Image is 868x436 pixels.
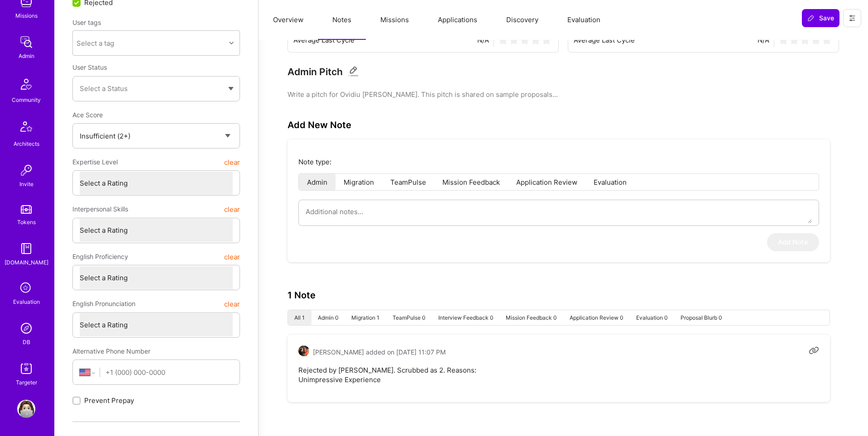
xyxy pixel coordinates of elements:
[23,337,30,347] div: DB
[790,35,799,44] img: star
[674,310,728,325] li: Proposal Blurb 0
[348,66,359,77] i: Edit
[19,179,34,189] div: Invite
[801,35,810,44] img: star
[5,258,48,267] div: [DOMAIN_NAME]
[802,9,839,27] button: Save
[542,35,551,44] img: star
[520,35,529,44] img: star
[17,161,35,179] img: Invite
[809,345,819,356] i: Copy link
[229,41,234,45] i: icon Chevron
[508,174,585,190] li: Application Review
[386,310,432,325] li: TeamPulse 0
[585,174,635,190] li: Evaluation
[293,35,355,47] span: Average Last Cycle
[477,35,489,47] span: N/A
[72,18,101,27] label: User tags
[15,117,37,139] img: Architects
[18,280,35,297] i: icon SelectionTeam
[298,345,309,359] a: User Avatar
[288,310,312,325] li: All 1
[298,365,819,384] pre: Rejected by [PERSON_NAME]. Scrubbed as 2. Reasons: Unimpressive Experience
[298,157,819,167] p: Note type:
[15,11,38,20] div: Missions
[224,154,240,170] button: clear
[80,84,128,93] span: Select a Status
[16,378,37,387] div: Targeter
[17,33,35,51] img: admin teamwork
[758,35,769,47] span: N/A
[14,139,39,149] div: Architects
[499,35,508,44] img: star
[499,310,563,325] li: Mission Feedback 0
[17,217,36,227] div: Tokens
[228,87,234,91] img: caret
[382,174,434,190] li: TeamPulse
[72,249,128,265] span: English Proficiency
[224,201,240,217] button: clear
[106,361,233,384] input: +1 (000) 000-0000
[19,51,34,61] div: Admin
[434,174,508,190] li: Mission Feedback
[811,35,820,44] img: star
[563,310,630,325] li: Application Review 0
[299,174,336,190] li: Admin
[17,240,35,258] img: guide book
[72,111,103,119] span: Ace Score
[72,201,128,217] span: Interpersonal Skills
[574,35,635,47] span: Average Last Cycle
[17,319,35,337] img: Admin Search
[15,400,38,418] a: User Avatar
[72,154,118,170] span: Expertise Level
[13,297,40,307] div: Evaluation
[288,120,351,130] h3: Add New Note
[345,310,386,325] li: Migration 1
[629,310,674,325] li: Evaluation 0
[822,35,831,44] img: star
[807,14,834,23] span: Save
[17,359,35,378] img: Skill Targeter
[288,66,343,77] h3: Admin Pitch
[298,345,309,356] img: User Avatar
[77,38,114,48] div: Select a tag
[224,296,240,312] button: clear
[21,205,32,214] img: tokens
[312,310,345,325] li: Admin 0
[767,233,819,251] button: Add Note
[531,35,540,44] img: star
[509,35,518,44] img: star
[12,95,41,105] div: Community
[288,290,316,301] h3: 1 Note
[17,400,35,418] img: User Avatar
[72,347,150,355] span: Alternative Phone Number
[224,249,240,265] button: clear
[15,73,37,95] img: Community
[313,347,446,357] span: [PERSON_NAME] added on [DATE] 11:07 PM
[779,35,788,44] img: star
[432,310,499,325] li: Interview Feedback 0
[288,90,839,99] pre: Write a pitch for Ovidiu [PERSON_NAME]. This pitch is shared on sample proposals...
[336,174,382,190] li: Migration
[84,396,134,405] span: Prevent Prepay
[72,63,107,71] span: User Status
[72,296,135,312] span: English Pronunciation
